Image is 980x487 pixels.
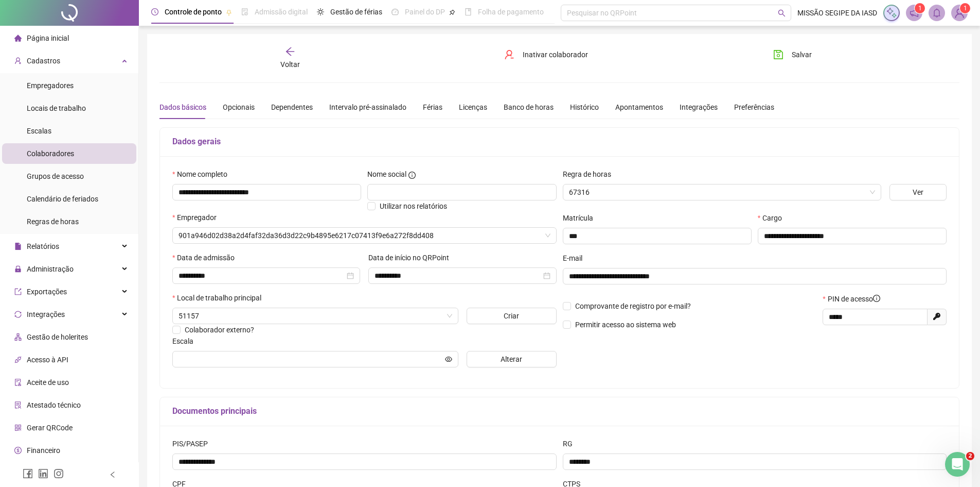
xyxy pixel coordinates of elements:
span: Salvar [792,49,812,60]
div: Histórico [570,102,599,113]
span: 901a946d02d38a2d4faf32da36d3d22c9b4895e6217c07413f9e6a272f8dd408 [179,228,550,243]
span: Inativar colaborador [523,49,588,60]
span: file-done [241,8,248,15]
span: audit [14,379,22,386]
label: Data de início no QRPoint [368,252,456,263]
span: Voltar [280,60,300,69]
span: Regras de horas [27,217,79,226]
span: apartment [14,333,22,341]
span: Controle de ponto [165,8,222,16]
span: save [773,49,783,60]
div: Preferências [734,102,774,113]
span: Acesso à API [27,356,68,364]
label: Nome completo [172,169,234,180]
span: Relatórios [27,242,59,250]
span: Admissão digital [255,8,308,16]
label: Empregador [172,212,223,223]
span: 67316 [569,184,875,200]
span: Nome social [367,169,406,180]
span: Calendário de feriados [27,195,98,203]
span: lock [14,265,22,273]
span: Colaboradores [27,149,74,158]
span: info-circle [873,295,880,302]
span: Grupos de acesso [27,172,84,180]
span: left [109,471,116,478]
span: Financeiro [27,446,60,455]
span: Alterar [501,354,522,365]
span: Colaborador externo? [185,326,254,334]
span: Administração [27,265,74,273]
img: 68402 [952,5,967,21]
span: Integrações [27,310,65,318]
span: Painel do DP [405,8,445,16]
span: Exportações [27,288,67,296]
span: file [14,243,22,250]
span: Gestão de férias [330,8,382,16]
span: user-add [14,57,22,64]
span: arrow-left [285,46,295,57]
sup: Atualize o seu contato no menu Meus Dados [960,3,970,13]
span: MISSÃO SEGIPE DA IASD [797,7,877,19]
label: Regra de horas [563,169,618,180]
span: home [14,35,22,42]
label: E-mail [563,253,589,264]
span: Ver [913,187,923,198]
span: Escalas [27,127,51,135]
span: Folha de pagamento [478,8,544,16]
img: sparkle-icon.fc2bf0ac1784a2077858766a79e2daf3.svg [886,7,897,19]
div: Dependentes [271,102,313,113]
span: book [465,8,472,15]
span: sun [317,8,324,15]
span: solution [14,401,22,409]
span: dashboard [391,8,399,15]
span: Locais de trabalho [27,104,86,112]
h5: Documentos principais [172,405,947,417]
span: eye [445,356,452,363]
span: Gestão de holerites [27,333,88,341]
span: linkedin [38,468,48,479]
span: PIN de acesso [828,293,880,305]
span: Aceite de uso [27,378,69,387]
div: Integrações [680,102,718,113]
span: user-delete [504,49,514,60]
button: Alterar [467,351,557,367]
div: Intervalo pré-assinalado [329,102,406,113]
span: sync [14,311,22,318]
div: Apontamentos [615,102,663,113]
h5: Dados gerais [172,136,947,148]
span: Gerar QRCode [27,424,73,432]
span: Permitir acesso ao sistema web [575,321,676,329]
sup: 1 [915,3,925,13]
span: qrcode [14,424,22,431]
span: 1 [964,5,967,12]
button: Salvar [765,46,819,63]
span: search [778,9,786,17]
label: Escala [172,335,200,347]
label: RG [563,438,579,449]
div: Férias [423,102,442,113]
span: notification [910,8,919,18]
span: Cadastros [27,57,60,65]
div: Dados básicos [159,102,206,113]
span: pushpin [449,9,455,15]
div: Licenças [459,102,487,113]
label: PIS/PASEP [172,438,215,449]
span: Empregadores [27,81,74,90]
iframe: Intercom live chat [945,452,970,477]
button: Ver [889,184,947,200]
span: info-circle [408,172,416,179]
span: 51157 [179,308,452,324]
label: Cargo [758,212,789,224]
div: Banco de horas [504,102,554,113]
span: facebook [23,468,33,479]
span: bell [932,8,941,18]
span: clock-circle [151,8,158,15]
span: 2 [966,452,974,460]
span: pushpin [226,9,232,15]
span: Criar [504,310,519,322]
span: 1 [918,5,922,12]
button: Criar [467,308,557,324]
span: Página inicial [27,34,69,42]
span: Comprovante de registro por e-mail? [575,302,691,310]
button: Inativar colaborador [496,46,596,63]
